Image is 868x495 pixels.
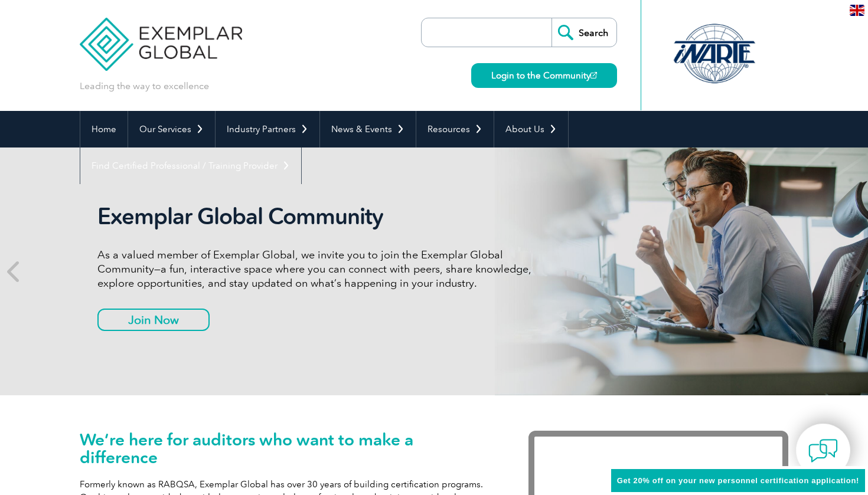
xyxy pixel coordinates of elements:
[552,18,616,47] input: Search
[97,309,210,331] a: Join Now
[416,111,494,147] a: Resources
[216,111,319,147] a: Industry Partners
[80,147,301,184] a: Find Certified Professional / Training Provider
[128,111,215,147] a: Our Services
[590,72,597,78] img: open_square.png
[850,5,864,16] img: en
[617,476,859,485] span: Get 20% off on your new personnel certification application!
[97,248,540,290] p: As a valued member of Exemplar Global, we invite you to join the Exemplar Global Community—a fun,...
[80,80,209,93] p: Leading the way to excellence
[494,111,568,147] a: About Us
[80,111,128,147] a: Home
[808,436,838,466] img: contact-chat.png
[471,63,617,88] a: Login to the Community
[97,203,540,230] h2: Exemplar Global Community
[80,431,493,466] h1: We’re here for auditors who want to make a difference
[320,111,416,147] a: News & Events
